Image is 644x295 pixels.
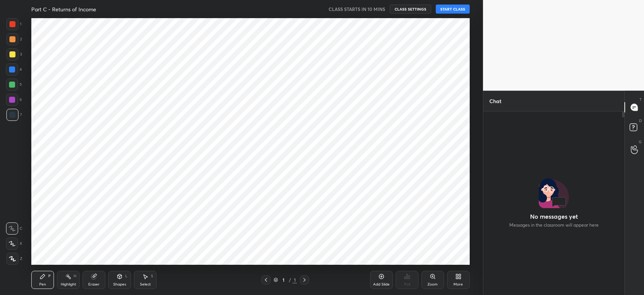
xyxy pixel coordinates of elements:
button: START CLASS [436,5,470,14]
div: / [289,278,291,282]
div: 3 [6,48,22,60]
h4: Part C - Returns of Income [31,6,96,13]
div: Z [6,253,22,265]
div: Add Slide [373,283,390,286]
div: More [453,283,463,286]
div: 1 [292,276,297,283]
div: 1 [280,278,287,282]
div: 5 [6,79,22,91]
div: Eraser [88,283,100,286]
div: 6 [6,94,22,106]
div: H [74,274,76,278]
p: G [639,139,642,145]
div: Shapes [113,283,126,286]
p: D [639,118,642,124]
button: CLASS SETTINGS [390,5,431,14]
div: P [48,274,51,278]
div: X [6,238,22,250]
p: T [639,97,642,102]
div: S [151,274,153,278]
div: 2 [6,33,22,45]
div: Highlight [61,283,76,286]
div: Select [140,283,151,286]
div: Pen [39,283,46,286]
div: C [6,222,22,235]
div: 4 [6,63,22,76]
p: Chat [483,91,507,111]
div: L [125,274,128,278]
h5: CLASS STARTS IN 10 MINS [329,6,385,12]
div: Zoom [427,283,438,286]
div: 7 [6,109,22,121]
div: 1 [6,18,22,30]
